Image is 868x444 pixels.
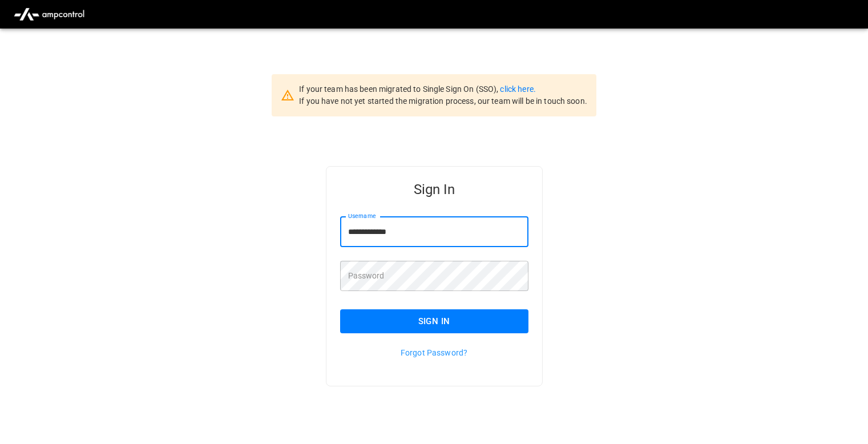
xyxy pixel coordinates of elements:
img: ampcontrol.io logo [9,3,89,25]
a: click here. [500,84,535,94]
p: Forgot Password? [340,347,528,358]
span: If you have not yet started the migration process, our team will be in touch soon. [299,96,587,106]
span: If your team has been migrated to Single Sign On (SSO), [299,84,500,94]
h5: Sign In [340,180,528,199]
button: Sign In [340,309,528,333]
label: Username [348,212,376,221]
